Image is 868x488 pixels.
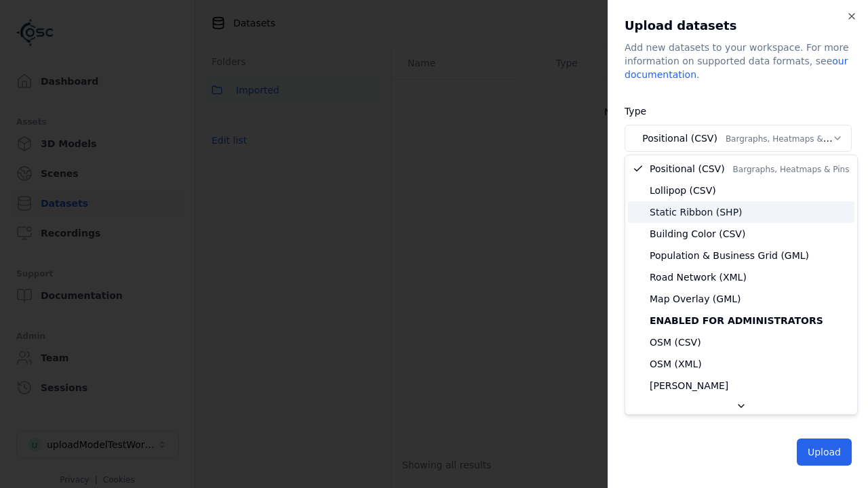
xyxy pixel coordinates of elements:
[650,249,809,262] span: Population & Business Grid (GML)
[650,270,747,284] span: Road Network (XML)
[650,357,702,371] span: OSM (XML)
[650,335,701,349] span: OSM (CSV)
[650,162,849,176] span: Positional (CSV)
[650,379,728,392] span: [PERSON_NAME]
[650,184,716,197] span: Lollipop (CSV)
[628,310,854,331] div: Enabled for administrators
[650,292,741,306] span: Map Overlay (GML)
[650,227,745,241] span: Building Color (CSV)
[650,205,743,219] span: Static Ribbon (SHP)
[733,165,850,174] span: Bargraphs, Heatmaps & Pins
